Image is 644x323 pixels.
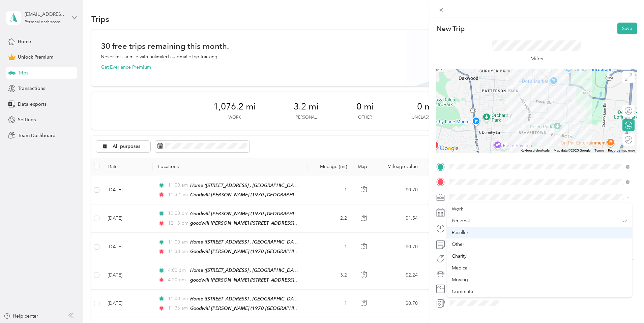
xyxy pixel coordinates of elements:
span: Map data ©2025 Google [554,149,590,152]
a: Report a map error [608,149,635,152]
span: Moving [452,277,468,283]
img: Google [438,144,460,153]
span: Personal [452,218,470,224]
p: Miles [530,55,543,63]
a: Terms (opens in new tab) [594,149,604,152]
span: Commute [452,289,473,294]
span: Other [452,241,464,247]
button: Save [617,23,637,34]
span: Reseller [452,230,468,235]
button: Keyboard shortcuts [521,148,550,153]
span: Charity [452,253,467,259]
p: New Trip [436,24,465,33]
iframe: Everlance-gr Chat Button Frame [606,285,644,323]
span: Work [452,206,463,212]
span: Medical [452,265,468,271]
a: Open this area in Google Maps (opens a new window) [438,144,460,153]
